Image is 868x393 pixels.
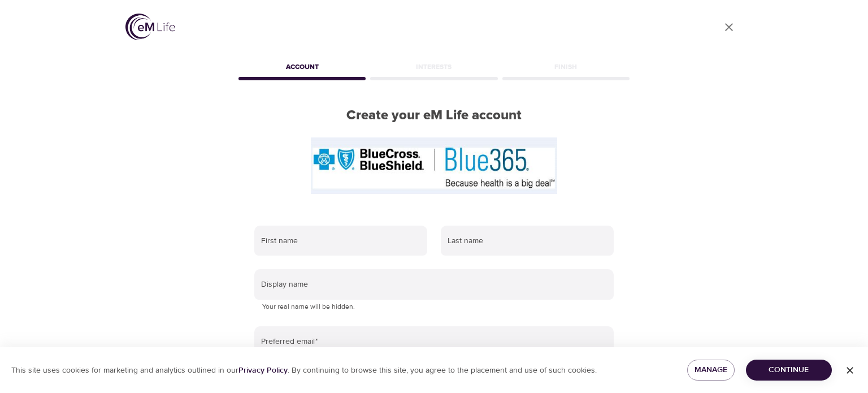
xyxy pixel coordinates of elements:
img: Blue365%20logo.JPG [311,137,558,194]
a: close [715,14,743,41]
button: Manage [687,360,735,381]
img: logo [125,14,175,40]
h2: Create your eM Life account [236,107,632,124]
button: Continue [746,360,832,381]
a: Privacy Policy [238,365,288,375]
p: Your real name will be hidden. [262,301,606,313]
span: Continue [755,363,823,377]
span: Manage [696,363,726,377]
